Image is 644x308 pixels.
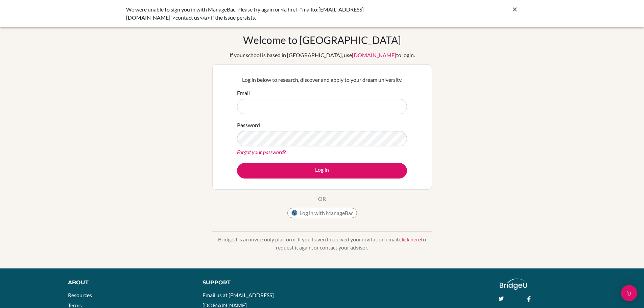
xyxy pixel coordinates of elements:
a: [DOMAIN_NAME] [352,52,396,58]
div: If your school is based in [GEOGRAPHIC_DATA], use to login. [230,51,415,59]
p: OR [318,195,326,203]
div: Support [202,279,314,287]
p: BridgeU is an invite only platform. If you haven’t received your invitation email, to request it ... [212,235,432,252]
div: About [68,279,187,287]
div: Open Intercom Messenger [621,285,637,301]
a: Resources [68,292,92,298]
div: We were unable to sign you in with ManageBac. Please try again or <a href="mailto:[EMAIL_ADDRESS]... [126,5,417,22]
img: logo_white@2x-f4f0deed5e89b7ecb1c2cc34c3e3d731f90f0f143d5ea2071677605dd97b5244.png [500,279,527,290]
a: click here [399,236,421,242]
label: Password [237,121,260,129]
label: Email [237,89,250,97]
p: Log in below to research, discover and apply to your dream university. [237,76,407,84]
button: Log in with ManageBac [287,208,357,218]
button: Log in [237,163,407,179]
a: Forgot your password? [237,149,286,155]
h1: Welcome to [GEOGRAPHIC_DATA] [243,34,401,46]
